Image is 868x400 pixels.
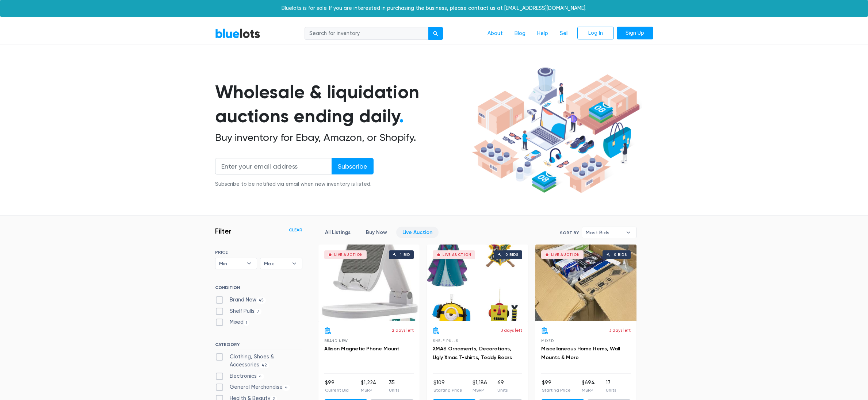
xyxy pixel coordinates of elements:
[497,379,508,393] li: 69
[215,28,260,39] a: BlueLots
[400,253,410,257] div: 1 bid
[542,379,571,393] li: $99
[319,227,357,238] a: All Listings
[289,227,302,233] a: Clear
[505,253,519,257] div: 0 bids
[325,387,349,393] p: Current Bid
[305,27,429,40] input: Search for inventory
[614,253,627,257] div: 0 bids
[469,64,642,197] img: hero-ee84e7d0318cb26816c560f6b4441b76977f77a177738b4e94f68c95b2b83dbb.png
[283,385,290,391] span: 4
[531,27,554,41] a: Help
[582,379,595,393] li: $694
[264,258,288,269] span: Max
[399,105,404,127] span: .
[389,379,399,393] li: 35
[433,339,458,343] span: Shelf Pulls
[433,387,462,393] p: Starting Price
[433,379,462,393] li: $109
[361,379,376,393] li: $1,224
[215,318,250,326] label: Mixed
[215,307,262,315] label: Shelf Pulls
[542,387,571,393] p: Starting Price
[215,80,469,128] h1: Wholesale & liquidation auctions ending daily
[318,245,420,321] a: Live Auction 1 bid
[324,346,399,352] a: Allison Magnetic Phone Mount
[535,245,636,321] a: Live Auction 0 bids
[244,320,250,326] span: 1
[259,362,269,368] span: 42
[582,387,595,393] p: MSRP
[215,250,302,255] h6: PRICE
[621,227,636,238] b: ▾
[554,27,574,41] a: Sell
[215,342,302,350] h6: CATEGORY
[443,253,471,257] div: Live Auction
[332,158,374,174] input: Subscribe
[334,253,363,257] div: Live Auction
[255,309,262,315] span: 7
[427,245,528,321] a: Live Auction 0 bids
[257,374,264,380] span: 4
[325,379,349,393] li: $99
[215,227,232,235] h3: Filter
[215,285,302,293] h6: CONDITION
[324,339,348,343] span: Brand New
[509,27,531,41] a: Blog
[606,387,616,393] p: Units
[215,383,290,391] label: General Merchandise
[219,258,243,269] span: Min
[215,296,266,304] label: Brand New
[482,27,509,41] a: About
[241,258,257,269] b: ▾
[577,27,614,40] a: Log In
[215,158,332,174] input: Enter your email address
[360,227,393,238] a: Buy Now
[389,387,399,393] p: Units
[551,253,580,257] div: Live Auction
[361,387,376,393] p: MSRP
[606,379,616,393] li: 17
[433,346,512,361] a: XMAS Ornaments, Decorations, Ugly Xmas T-shirts, Teddy Bears
[473,379,487,393] li: $1,186
[215,180,374,188] div: Subscribe to be notified via email when new inventory is listed.
[215,372,264,380] label: Electronics
[256,297,266,303] span: 45
[609,327,631,334] p: 3 days left
[396,227,439,238] a: Live Auction
[473,387,487,393] p: MSRP
[392,327,414,334] p: 2 days left
[541,339,554,343] span: Mixed
[497,387,508,393] p: Units
[501,327,522,334] p: 3 days left
[541,346,620,361] a: Miscellaneous Home Items, Wall Mounts & More
[586,227,622,238] span: Most Bids
[287,258,302,269] b: ▾
[617,27,653,40] a: Sign Up
[560,230,579,236] label: Sort By
[215,131,469,144] h2: Buy inventory for Ebay, Amazon, or Shopify.
[215,353,302,369] label: Clothing, Shoes & Accessories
